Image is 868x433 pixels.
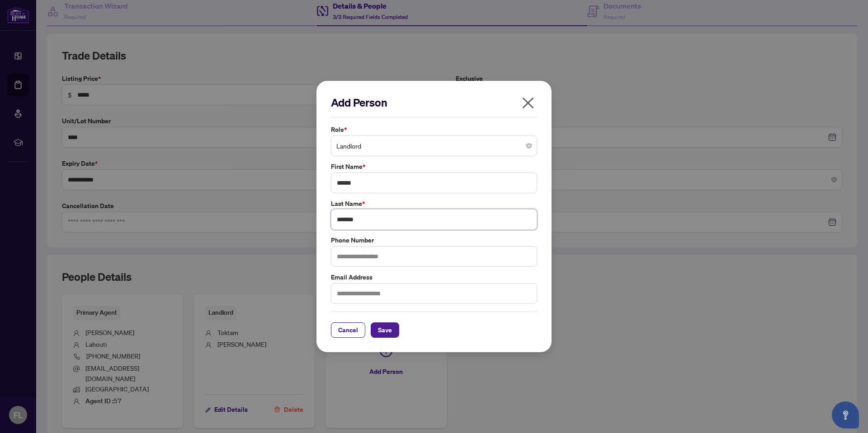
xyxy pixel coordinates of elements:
[378,323,392,337] span: Save
[331,322,365,338] button: Cancel
[331,162,537,172] label: First Name
[331,199,537,209] label: Last Name
[521,96,535,110] span: close
[338,323,358,337] span: Cancel
[331,272,537,282] label: Email Address
[371,322,399,338] button: Save
[336,137,532,154] span: Landlord
[526,143,532,149] span: close-circle
[331,95,537,110] h2: Add Person
[832,401,859,428] button: Open asap
[331,235,537,245] label: Phone Number
[331,125,537,135] label: Role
